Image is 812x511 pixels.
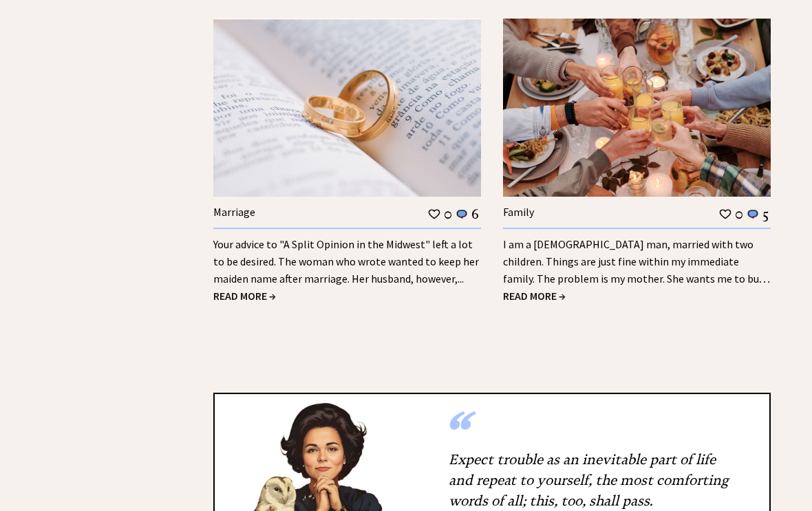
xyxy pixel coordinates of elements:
a: I am a [DEMOGRAPHIC_DATA] man, married with two children. Things are just fine within my immediat... [503,238,770,303]
img: marriage.jpg [213,19,481,197]
img: message_round%201.png [455,209,469,221]
td: 0 [443,206,453,224]
img: family.jpg [503,19,771,197]
img: heart_outline%201.png [718,208,732,221]
td: 5 [762,206,769,224]
a: Family [503,206,534,219]
img: heart_outline%201.png [427,208,441,221]
div: “ [442,429,749,443]
a: Marriage [213,206,255,219]
img: message_round%201.png [746,209,760,221]
td: 6 [471,206,480,224]
a: READ MORE → [503,290,566,303]
a: READ MORE → [213,290,276,303]
a: Your advice to "A Split Opinion in the Midwest" left a lot to be desired. The woman who wrote wan... [213,238,479,286]
td: 0 [734,206,744,224]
